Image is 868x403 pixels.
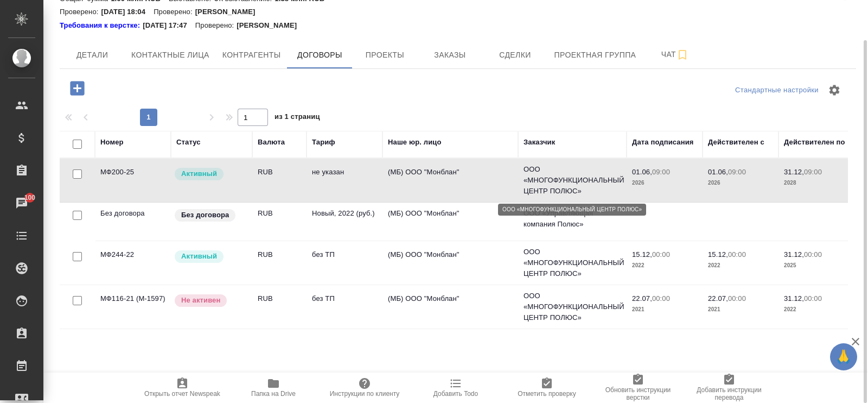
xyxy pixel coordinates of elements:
div: Дата подписания [632,137,694,148]
p: 00:00 [652,294,670,303]
p: [DATE] 17:47 [143,20,195,31]
button: Добавить Todo [410,373,501,403]
p: Не активен [181,295,220,306]
span: 100 [18,192,42,203]
div: Номер [100,137,124,148]
td: RUB [252,161,307,199]
p: ООО «МНОГОФУНКЦИОНАЛЬНЫЙ ЦЕНТР ПОЛЮС» [524,291,621,323]
p: 00:00 [652,250,670,259]
p: 01.06, [708,168,728,176]
div: split button [732,82,821,99]
p: 15.12, [708,250,728,259]
div: Нажми, чтобы открыть папку с инструкцией [60,20,143,31]
p: [DATE] 18:04 [101,8,154,16]
p: ООО «МНОГОФУНКЦИОНАЛЬНЫЙ ЦЕНТР ПОЛЮС» [524,247,621,279]
td: (МБ) ООО "Монблан" [382,203,518,241]
button: Открыть отчет Newspeak [137,373,228,403]
p: Активный [181,168,217,179]
p: 31.12, [784,250,804,259]
button: Папка на Drive [228,373,319,403]
p: 2026 [632,178,697,188]
td: RUB [252,244,307,282]
span: Добавить Todo [433,390,478,398]
span: Сделки [489,48,541,62]
p: 31.12, [784,294,804,303]
td: RUB [252,203,307,241]
div: Наше юр. лицо [388,137,442,148]
td: (МБ) ООО "Монблан" [382,161,518,199]
td: без ТП [307,288,382,326]
td: (МБ) ООО "Монблан" [382,288,518,326]
p: 2022 [708,260,773,271]
span: Открыть отчет Newspeak [144,390,220,398]
p: 22.07, [632,294,652,303]
p: 31.12, [784,168,804,176]
button: Добавить инструкции перевода [684,373,775,403]
span: Обновить инструкции верстки [599,386,677,401]
p: Без договора [181,210,229,221]
td: не указан [307,161,382,199]
td: без ТП [307,244,382,282]
div: Статус [176,137,201,148]
div: Заказчик [524,137,555,148]
p: [PERSON_NAME] [195,8,264,16]
span: Контактные лица [131,48,209,62]
p: Проверено: [154,8,195,16]
p: Активный [181,251,217,262]
span: Отметить проверку [518,390,576,398]
span: Настроить таблицу [821,77,847,103]
p: 15.12, [632,250,652,259]
span: Инструкции по клиенту [330,390,400,398]
p: 2021 [632,304,697,315]
p: 22.07, [708,294,728,303]
p: 09:00 [804,168,822,176]
td: RUB [252,288,307,326]
p: 2022 [784,304,849,315]
div: Действителен с [708,137,764,148]
span: Папка на Drive [251,390,296,398]
td: Новый, 2022 (руб.) [307,203,382,241]
td: МФ116-21 (М-1597) [95,288,171,326]
a: Требования к верстке: [60,20,143,31]
p: 01.06, [632,168,652,176]
p: Проверено: [60,8,101,16]
p: ООО «Управляющая компания Полюс» [524,208,621,230]
span: 🙏 [834,345,853,368]
a: 100 [3,190,41,217]
div: Действителен по [784,137,845,148]
p: 09:00 [652,168,670,176]
p: 00:00 [804,250,822,259]
td: (МБ) ООО "Монблан" [382,244,518,282]
span: Чат [649,48,701,61]
span: Контрагенты [222,48,281,62]
button: Отметить проверку [501,373,592,403]
p: Проверено: [195,20,237,31]
p: 2022 [632,260,697,271]
p: 2025 [784,260,849,271]
span: Детали [66,48,118,62]
button: Инструкции по клиенту [319,373,410,403]
span: Добавить инструкции перевода [690,386,768,401]
p: ООО «МНОГОФУНКЦИОНАЛЬНЫЙ ЦЕНТР ПОЛЮС» [524,164,621,197]
span: Проекты [359,48,411,62]
p: 00:00 [728,294,746,303]
button: 🙏 [830,343,857,370]
p: 00:00 [728,250,746,259]
span: Проектная группа [554,48,636,62]
td: Без договора [95,203,171,241]
span: Заказы [424,48,476,62]
p: [PERSON_NAME] [237,20,305,31]
div: Валюта [258,137,285,148]
svg: Подписаться [676,48,689,61]
span: Договоры [293,48,346,62]
p: 2028 [784,178,849,188]
td: МФ244-22 [95,244,171,282]
button: Обновить инструкции верстки [592,373,684,403]
div: Тариф [312,137,335,148]
button: Добавить договор [62,77,92,99]
td: МФ200-25 [95,161,171,199]
p: 09:00 [728,168,746,176]
p: 2026 [708,178,773,188]
p: 00:00 [804,294,822,303]
span: из 1 страниц [275,110,320,126]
